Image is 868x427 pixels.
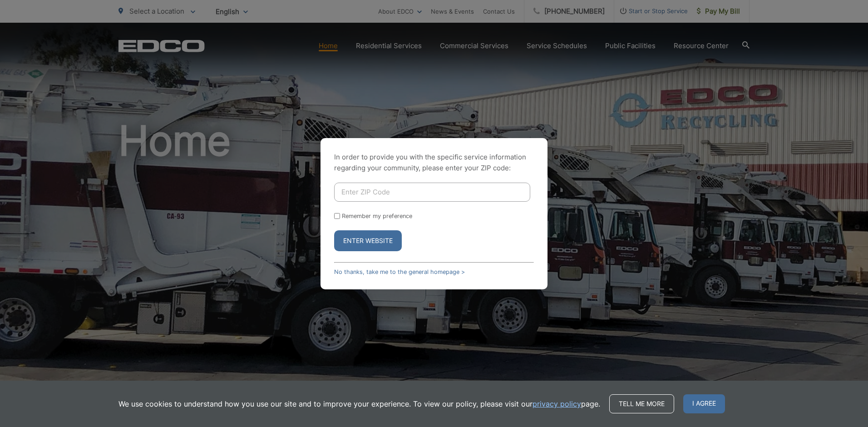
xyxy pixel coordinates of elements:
[683,394,725,413] span: I agree
[609,394,674,413] a: Tell me more
[334,268,465,275] a: No thanks, take me to the general homepage >
[533,398,581,409] a: privacy policy
[342,213,412,219] label: Remember my preference
[118,398,600,409] p: We use cookies to understand how you use our site and to improve your experience. To view our pol...
[334,152,534,174] p: In order to provide you with the specific service information regarding your community, please en...
[334,230,402,251] button: Enter Website
[334,183,530,202] input: Enter ZIP Code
